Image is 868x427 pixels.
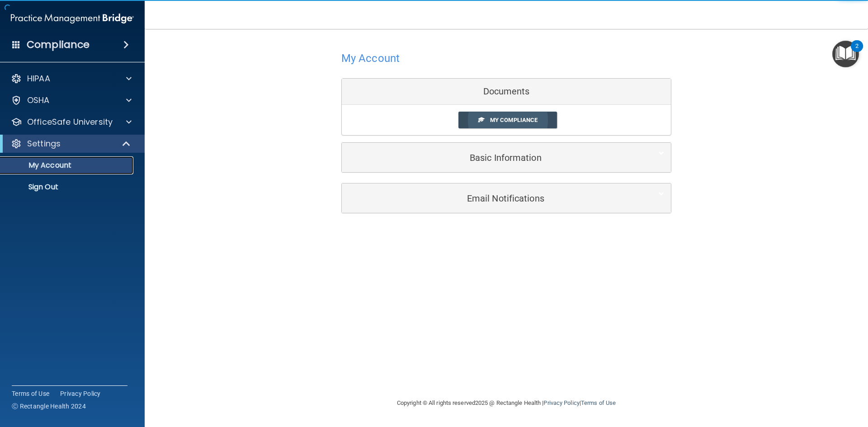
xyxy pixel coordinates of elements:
[543,399,579,406] a: Privacy Policy
[11,95,132,106] a: OSHA
[11,73,132,84] a: HIPAA
[581,399,616,406] a: Terms of Use
[12,402,86,411] span: Ⓒ Rectangle Health 2024
[6,183,129,192] p: Sign Out
[27,38,90,51] h4: Compliance
[27,138,61,149] p: Settings
[6,161,129,170] p: My Account
[490,117,538,123] span: My Compliance
[11,117,132,127] a: OfficeSafe University
[11,9,134,28] img: PMB logo
[349,193,637,203] h5: Email Notifications
[341,389,671,418] div: Copyright © All rights reserved 2025 @ Rectangle Health | |
[60,389,101,398] a: Privacy Policy
[832,41,859,67] button: Open Resource Center, 2 new notifications
[349,188,664,208] a: Email Notifications
[349,147,664,168] a: Basic Information
[855,46,859,58] div: 2
[342,79,671,105] div: Documents
[11,138,131,149] a: Settings
[349,153,637,163] h5: Basic Information
[27,117,113,127] p: OfficeSafe University
[27,73,50,84] p: HIPAA
[27,95,50,106] p: OSHA
[12,389,49,398] a: Terms of Use
[341,52,400,64] h4: My Account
